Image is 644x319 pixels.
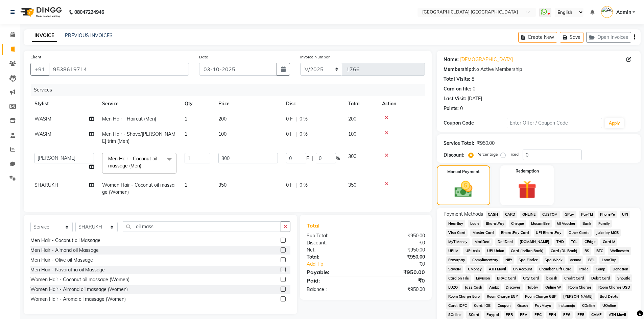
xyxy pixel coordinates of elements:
[615,274,632,282] span: Shoutlo
[543,284,564,291] span: Online W
[504,311,515,319] span: PPR
[561,311,573,319] span: PPG
[593,265,607,273] span: Comp
[348,116,356,122] span: 200
[606,311,628,319] span: ATH Movil
[302,246,366,254] div: Net:
[444,211,483,218] span: Payment Methods
[533,302,554,310] span: PayMaya
[484,311,501,319] span: Paypal
[447,169,480,175] label: Manual Payment
[446,265,463,273] span: SaveIN
[300,54,330,60] label: Invoice Number
[605,118,624,128] button: Apply
[568,256,583,264] span: Venmo
[74,3,104,22] b: 08047224946
[517,256,540,264] span: Spa Finder
[214,96,282,111] th: Price
[302,261,376,268] a: Add Tip
[366,276,430,285] div: ₹0
[282,96,344,111] th: Disc
[569,238,580,246] span: TCL
[507,118,602,128] input: Enter Offer / Coupon Code
[476,151,498,157] label: Percentage
[366,232,430,239] div: ₹950.00
[580,220,593,228] span: Bank
[601,6,613,18] img: Admin
[477,140,495,147] div: ₹950.00
[537,265,574,273] span: Chamber Gift Card
[554,238,566,246] span: THD
[185,182,187,188] span: 1
[446,238,470,246] span: MyT Money
[598,293,620,300] span: Bad Debts
[300,115,308,123] span: 0 %
[348,182,356,188] span: 350
[512,178,542,201] img: _gift.svg
[30,247,99,254] div: Men Hair - Almond oil Massage
[108,156,157,169] span: Men Hair - Coconut oil massage (Men)
[503,211,517,218] span: CARD
[460,56,513,63] a: [DEMOGRAPHIC_DATA]
[472,238,493,246] span: MariDeal
[495,274,518,282] span: BRAC Card
[582,247,592,255] span: RS
[499,229,531,237] span: BharatPay Card
[540,211,560,218] span: CUSTOM
[446,220,466,228] span: NearBuy
[556,302,577,310] span: Instamojo
[504,284,523,291] span: Discover
[302,254,366,261] div: Total:
[579,211,595,218] span: PayTM
[589,311,604,319] span: CAMP
[532,311,544,319] span: PPC
[348,131,356,137] span: 100
[520,211,538,218] span: ONLINE
[509,247,546,255] span: Card (Indian Bank)
[473,85,475,92] div: 0
[444,152,464,159] div: Discount:
[563,211,576,218] span: GPay
[561,293,595,300] span: [PERSON_NAME]
[444,85,471,92] div: Card on file:
[567,229,592,237] span: Other Cards
[30,286,128,293] div: Women Hair - Almond oil massage (Women)
[534,229,564,237] span: UPI BharatPay
[30,63,49,76] button: +91
[30,266,105,273] div: Men Hair - Navaratna oil Massage
[366,246,430,254] div: ₹950.00
[466,311,481,319] span: SCard
[472,76,474,83] div: 8
[616,9,631,16] span: Admin
[555,220,578,228] span: MI Voucher
[586,256,597,264] span: BFL
[600,302,618,310] span: UOnline
[466,265,484,273] span: GMoney
[484,293,520,300] span: Room Charge EGP
[302,239,366,246] div: Discount:
[580,302,597,310] span: COnline
[446,229,468,237] span: Visa Card
[596,220,612,228] span: Family
[449,179,478,200] img: _cash.svg
[286,131,293,138] span: 0 F
[366,254,430,261] div: ₹950.00
[300,131,308,138] span: 0 %
[515,302,530,310] span: Gcash
[508,151,519,157] label: Fixed
[560,32,583,43] button: Save
[446,293,482,300] span: Room Charge Euro
[608,247,631,255] span: Wellnessta
[102,116,156,122] span: Men Hair - Haircut (Men)
[575,311,587,319] span: PPE
[483,220,506,228] span: BharatPay
[444,140,474,147] div: Service Total:
[30,257,93,264] div: Men Hair - Olive oil Massage
[486,211,500,218] span: CASH
[598,211,617,218] span: PhonePe
[446,302,469,310] span: Card: IDFC
[462,284,484,291] span: Jazz Cash
[336,155,340,162] span: %
[594,247,605,255] span: BTC
[446,247,461,255] span: UPI M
